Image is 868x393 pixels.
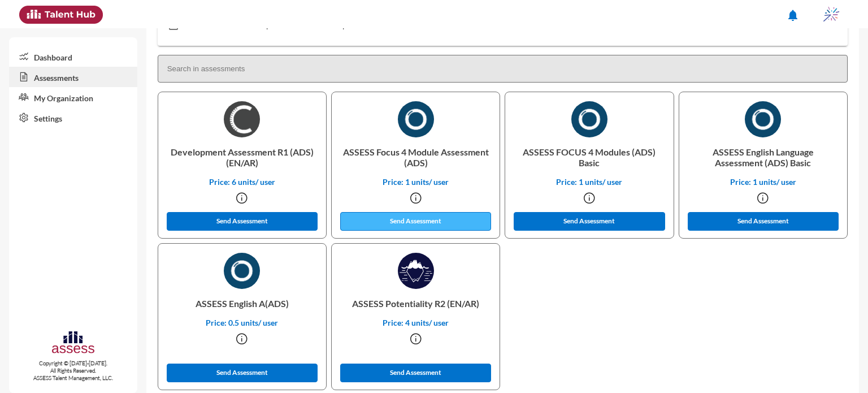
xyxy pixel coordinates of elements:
[514,137,664,177] p: ASSESS FOCUS 4 Modules (ADS) Basic
[688,177,838,187] p: Price: 1 units/ user
[9,46,137,67] a: Dashboard
[341,137,491,177] p: ASSESS Focus 4 Module Assessment (ADS)
[688,137,838,177] p: ASSESS English Language Assessment (ADS) Basic
[9,87,137,107] a: My Organization
[786,8,800,22] mat-icon: notifications
[158,55,848,83] input: Search in assessments
[514,212,665,231] button: Send Assessment
[51,330,96,357] img: assesscompany-logo.png
[167,289,317,318] p: ASSESS English A(ADS)
[167,177,317,187] p: Price: 6 units/ user
[167,364,318,382] button: Send Assessment
[167,137,317,177] p: Development Assessment R1 (ADS) (EN/AR)
[9,107,137,128] a: Settings
[340,364,492,382] button: Send Assessment
[340,212,492,231] button: Send Assessment
[9,360,137,382] p: Copyright © [DATE]-[DATE]. All Rights Reserved. ASSESS Talent Management, LLC.
[167,318,317,327] p: Price: 0.5 units/ user
[514,177,664,187] p: Price: 1 units/ user
[167,212,318,231] button: Send Assessment
[688,212,839,231] button: Send Assessment
[341,318,491,327] p: Price: 4 units/ user
[341,177,491,187] p: Price: 1 units/ user
[9,67,137,87] a: Assessments
[341,289,491,318] p: ASSESS Potentiality R2 (EN/AR)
